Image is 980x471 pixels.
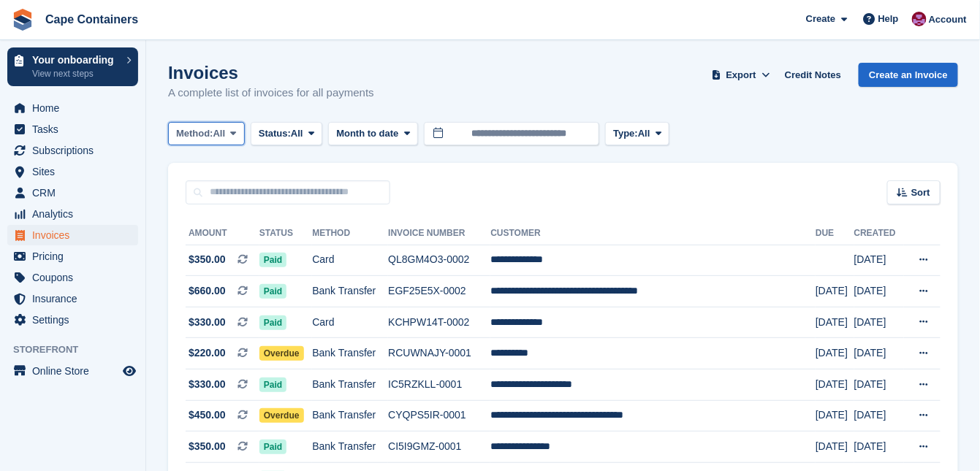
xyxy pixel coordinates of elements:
[32,288,120,309] span: Insurance
[816,276,854,307] td: [DATE]
[189,439,226,454] span: $350.00
[168,63,374,83] h1: Invoices
[312,400,388,432] td: Bank Transfer
[816,338,854,369] td: [DATE]
[189,407,226,423] span: $450.00
[854,369,904,401] td: [DATE]
[912,12,927,26] img: Matt Dollisson
[189,345,226,361] span: $220.00
[7,361,138,381] a: menu
[709,63,773,87] button: Export
[312,338,388,369] td: Bank Transfer
[168,122,245,146] button: Method: All
[806,12,835,26] span: Create
[259,126,291,141] span: Status:
[878,12,899,26] span: Help
[312,222,388,245] th: Method
[189,283,226,299] span: $660.00
[7,47,138,86] a: Your onboarding View next steps
[7,225,138,245] a: menu
[7,204,138,224] a: menu
[388,276,490,307] td: EGF25E5X-0002
[312,276,388,307] td: Bank Transfer
[312,307,388,338] td: Card
[312,432,388,463] td: Bank Transfer
[32,161,120,182] span: Sites
[291,126,303,141] span: All
[7,140,138,161] a: menu
[32,183,120,203] span: CRM
[32,119,120,139] span: Tasks
[189,377,226,392] span: $330.00
[911,185,930,200] span: Sort
[251,122,322,146] button: Status: All
[328,122,418,146] button: Month to date
[168,85,374,102] p: A complete list of invoices for all payments
[186,222,259,245] th: Amount
[388,369,490,401] td: IC5RZKLL-0001
[32,246,120,267] span: Pricing
[176,126,213,141] span: Method:
[121,362,138,380] a: Preview store
[259,346,304,361] span: Overdue
[259,408,304,423] span: Overdue
[779,63,847,87] a: Credit Notes
[490,222,816,245] th: Customer
[259,284,286,299] span: Paid
[613,126,638,141] span: Type:
[388,222,490,245] th: Invoice Number
[12,9,34,31] img: stora-icon-8386f47178a22dfd0bd8f6a31ec36ba5ce8667c1dd55bd0f319d3a0aa187defe.svg
[32,67,119,80] p: View next steps
[7,288,138,309] a: menu
[213,126,226,141] span: All
[605,122,669,146] button: Type: All
[32,267,120,288] span: Coupons
[726,68,756,83] span: Export
[854,245,904,276] td: [DATE]
[859,63,958,87] a: Create an Invoice
[259,378,286,392] span: Paid
[854,400,904,432] td: [DATE]
[816,307,854,338] td: [DATE]
[854,432,904,463] td: [DATE]
[816,432,854,463] td: [DATE]
[388,245,490,276] td: QL8GM4O3-0002
[388,338,490,369] td: RCUWNAJY-0001
[929,12,967,27] span: Account
[816,222,854,245] th: Due
[388,307,490,338] td: KCHPW14T-0002
[32,361,120,381] span: Online Store
[32,98,120,118] span: Home
[32,225,120,245] span: Invoices
[259,253,286,267] span: Paid
[32,204,120,224] span: Analytics
[7,246,138,267] a: menu
[32,310,120,330] span: Settings
[312,369,388,401] td: Bank Transfer
[259,315,286,330] span: Paid
[189,252,226,267] span: $350.00
[7,310,138,330] a: menu
[816,369,854,401] td: [DATE]
[312,245,388,276] td: Card
[816,400,854,432] td: [DATE]
[854,276,904,307] td: [DATE]
[7,119,138,139] a: menu
[7,161,138,182] a: menu
[854,338,904,369] td: [DATE]
[7,98,138,118] a: menu
[39,7,144,31] a: Cape Containers
[336,126,398,141] span: Month to date
[854,307,904,338] td: [DATE]
[189,315,226,330] span: $330.00
[259,440,286,454] span: Paid
[259,222,312,245] th: Status
[13,342,145,357] span: Storefront
[32,55,119,65] p: Your onboarding
[638,126,650,141] span: All
[32,140,120,161] span: Subscriptions
[854,222,904,245] th: Created
[388,400,490,432] td: CYQPS5IR-0001
[7,183,138,203] a: menu
[7,267,138,288] a: menu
